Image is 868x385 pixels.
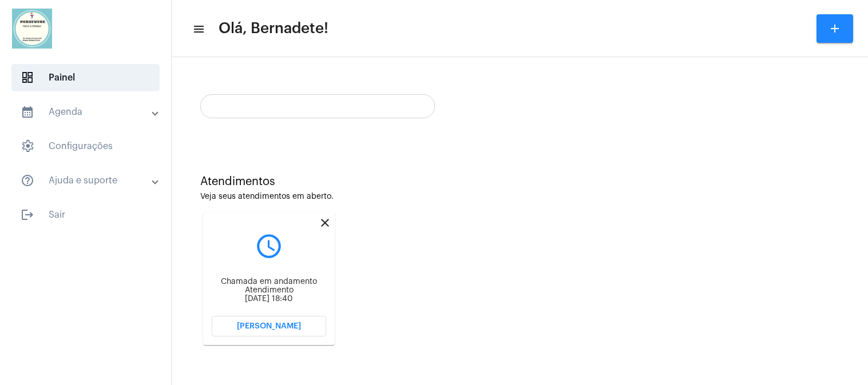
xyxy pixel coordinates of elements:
[200,192,839,201] div: Veja seus atendimentos em aberto.
[21,71,34,85] span: sidenav icon
[21,139,34,153] span: sidenav icon
[212,316,326,336] button: [PERSON_NAME]
[828,22,842,35] mat-icon: add
[212,286,326,295] div: Atendimento
[21,174,34,187] mat-icon: sidenav icon
[21,105,153,119] mat-panel-title: Agenda
[11,201,160,228] span: Sair
[21,208,34,222] mat-icon: sidenav icon
[212,295,326,303] div: [DATE] 18:40
[21,105,34,119] mat-icon: sidenav icon
[11,64,160,91] span: Painel
[237,322,301,330] span: [PERSON_NAME]
[7,98,171,126] mat-expansion-panel-header: sidenav iconAgenda
[192,22,204,36] mat-icon: sidenav icon
[212,278,326,286] div: Chamada em andamento
[21,174,153,187] mat-panel-title: Ajuda e suporte
[219,19,328,38] span: Olá, Bernadete!
[212,232,326,260] mat-icon: query_builder
[9,6,55,51] img: 5d8d47a4-7bd9-c6b3-230d-111f976e2b05.jpeg
[11,133,160,160] span: Configurações
[200,175,839,188] div: Atendimentos
[7,167,171,194] mat-expansion-panel-header: sidenav iconAjuda e suporte
[318,216,332,230] mat-icon: close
